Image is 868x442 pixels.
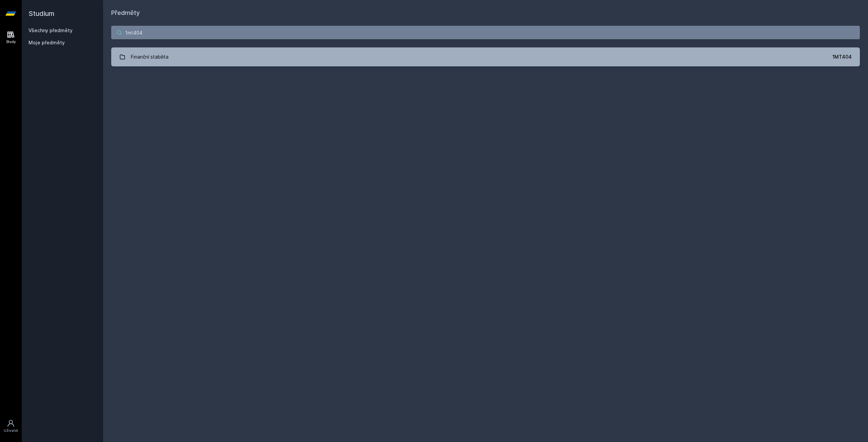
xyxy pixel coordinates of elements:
span: Moje předměty [28,39,65,46]
a: Všechny předměty [28,27,73,33]
div: 1MT404 [832,54,852,60]
div: Study [6,39,16,44]
div: Uživatel [4,428,18,433]
a: Study [1,27,20,48]
a: Uživatel [1,416,20,437]
div: Finanční stabilita [131,50,169,64]
input: Název nebo ident předmětu… [111,26,860,39]
a: Finanční stabilita 1MT404 [111,47,860,66]
h1: Předměty [111,8,860,18]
